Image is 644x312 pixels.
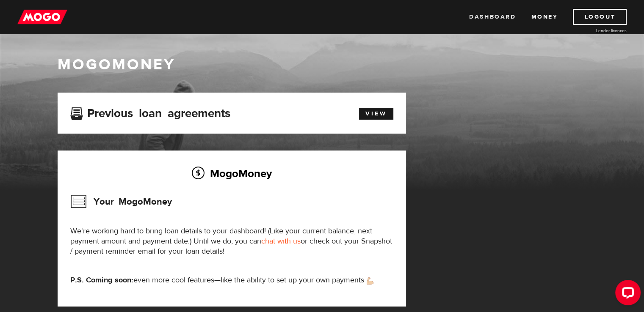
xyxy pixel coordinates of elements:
[17,9,67,25] img: mogo_logo-11ee424be714fa7cbb0f0f49df9e16ec.png
[261,236,301,246] a: chat with us
[70,107,230,118] h3: Previous loan agreements
[367,277,373,285] img: strong arm emoji
[608,276,644,312] iframe: LiveChat chat widget
[70,275,393,285] p: even more cool features—like the ability to set up your own payments
[573,9,627,25] a: Logout
[469,9,516,25] a: Dashboard
[70,226,393,257] p: We're working hard to bring loan details to your dashboard! (Like your current balance, next paym...
[58,56,587,74] h1: MogoMoney
[70,275,133,285] strong: P.S. Coming soon:
[563,27,627,34] a: Lender licences
[70,191,172,213] h3: Your MogoMoney
[531,9,558,25] a: Money
[359,108,393,120] a: View
[70,164,393,182] h2: MogoMoney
